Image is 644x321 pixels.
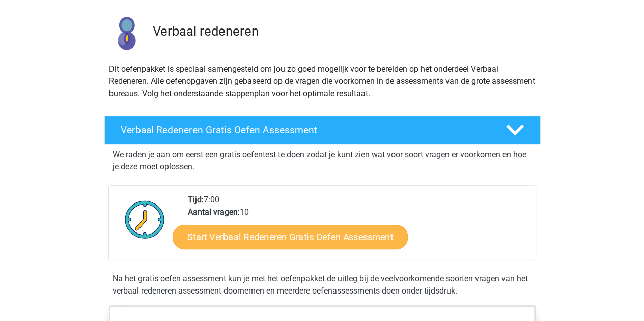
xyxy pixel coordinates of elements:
[105,12,148,55] img: verbaal redeneren
[188,195,204,205] b: Tijd:
[109,63,536,100] p: Dit oefenpakket is speciaal samengesteld om jou zo goed mogelijk voor te bereiden op het onderdee...
[153,23,532,39] h3: Verbaal redeneren
[119,194,171,245] img: Klok
[188,207,240,217] b: Aantal vragen:
[173,225,408,249] a: Start Verbaal Redeneren Gratis Oefen Assessment
[108,273,536,297] div: Na het gratis oefen assessment kun je met het oefenpakket de uitleg bij de veelvoorkomende soorte...
[113,149,532,173] p: We raden je aan om eerst een gratis oefentest te doen zodat je kunt zien wat voor soort vragen er...
[121,124,489,136] h4: Verbaal Redeneren Gratis Oefen Assessment
[100,116,544,144] a: Verbaal Redeneren Gratis Oefen Assessment
[180,194,535,260] div: 7:00 10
